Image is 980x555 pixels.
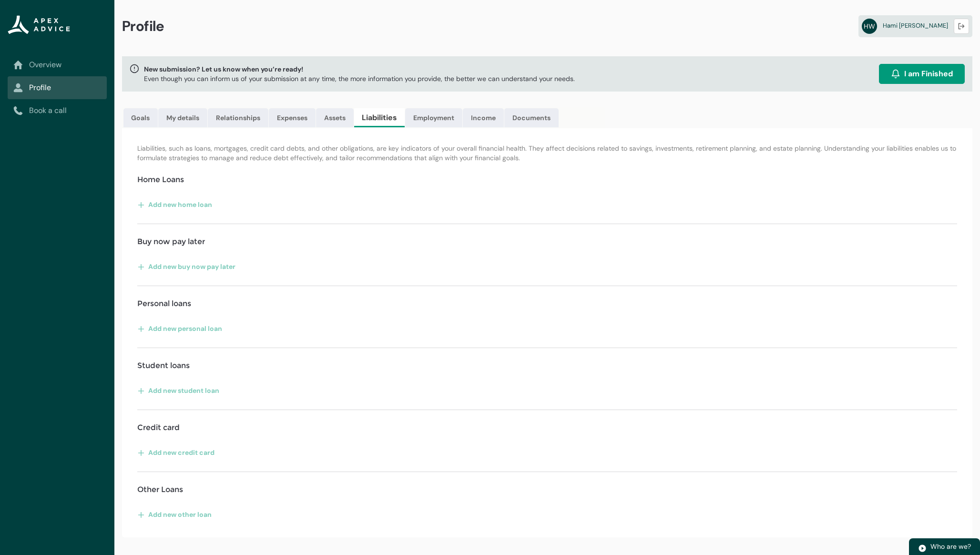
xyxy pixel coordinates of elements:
h4: Credit card [137,422,180,433]
button: Logout [954,19,969,34]
img: alarm.svg [891,69,900,79]
button: Add new buy now pay later [137,259,236,274]
a: Documents [504,108,559,127]
p: Liabilities, such as loans, mortgages, credit card debts, and other obligations, are key indicato... [137,144,957,163]
h4: Other Loans [137,484,183,495]
a: Goals [123,108,158,127]
h4: Personal loans [137,298,191,309]
a: Book a call [13,105,101,116]
h4: Home Loans [137,174,184,185]
nav: Sub page [8,53,107,122]
span: Who are we? [930,542,971,551]
a: My details [158,108,207,127]
a: HWHami [PERSON_NAME] [858,15,972,37]
button: Add new credit card [137,445,215,460]
p: Even though you can inform us of your submission at any time, the more information you provide, t... [144,74,575,83]
a: Profile [13,82,101,93]
span: Hami [PERSON_NAME] [883,21,948,30]
button: Add new student loan [137,383,220,398]
a: Income [463,108,504,127]
a: Overview [13,59,101,71]
a: Relationships [208,108,268,127]
button: Add new home loan [137,197,213,212]
img: Apex Advice Group [8,15,70,34]
span: I am Finished [904,68,953,80]
h4: Buy now pay later [137,236,205,247]
h4: Student loans [137,360,190,371]
img: play.svg [918,544,927,553]
a: Liabilities [354,108,405,127]
a: Expenses [269,108,316,127]
a: Assets [316,108,354,127]
button: I am Finished [879,64,965,84]
a: Employment [405,108,462,127]
abbr: HW [862,19,877,34]
span: New submission? Let us know when you’re ready! [144,64,575,74]
button: Add new personal loan [137,321,223,336]
button: Add new other loan [137,507,212,522]
span: Profile [122,17,164,35]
